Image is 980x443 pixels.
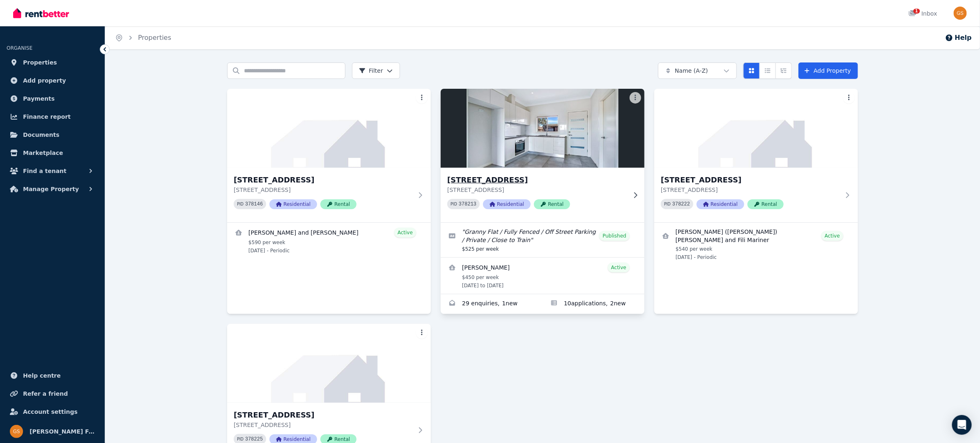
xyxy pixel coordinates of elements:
span: Rental [534,199,570,209]
code: 378146 [245,201,263,207]
span: Properties [23,58,57,67]
h3: [STREET_ADDRESS] [234,409,413,421]
span: ORGANISE [7,45,32,51]
a: Properties [7,54,98,71]
code: 378225 [245,436,263,442]
a: Marketplace [7,145,98,161]
span: Name (A-Z) [675,67,708,75]
button: More options [843,92,855,104]
h3: [STREET_ADDRESS] [447,174,626,186]
small: PID [664,202,671,206]
img: 15 Crown St, Riverstone [227,89,431,168]
p: [STREET_ADDRESS] [234,186,413,194]
span: 1 [913,9,920,14]
span: Residential [483,199,531,209]
button: Help [945,33,972,43]
a: Applications for 15A Crown St, Riverstone [543,294,644,314]
a: Add Property [798,62,858,79]
a: Refer a friend [7,385,98,402]
span: Help centre [23,371,61,381]
nav: Breadcrumb [105,26,181,49]
button: Card view [743,62,760,79]
a: Edit listing: Granny Flat / Fully Fenced / Off Street Parking / Private / Close to Train [441,223,644,257]
span: Documents [23,130,60,140]
a: View details for Lemuel and Liberty Ramos [227,223,431,259]
a: 15 Crown St, Riverstone[STREET_ADDRESS][STREET_ADDRESS]PID 378146ResidentialRental [227,89,431,222]
span: Payments [23,94,55,104]
button: More options [416,327,428,339]
span: Finance report [23,112,71,122]
span: Find a tenant [23,166,67,176]
a: Finance report [7,108,98,125]
button: More options [630,92,641,104]
span: [PERSON_NAME] Family Super Pty Ltd ATF [PERSON_NAME] Family Super [30,427,95,436]
a: Documents [7,127,98,143]
button: More options [416,92,428,104]
button: Manage Property [7,181,98,197]
code: 378213 [459,201,476,207]
span: Rental [320,199,357,209]
span: Residential [697,199,744,209]
img: Stanyer Family Super Pty Ltd ATF Stanyer Family Super [954,7,967,20]
button: Find a tenant [7,163,98,179]
button: Compact list view [759,62,776,79]
a: View details for Gem McGuirk [441,258,644,294]
div: Open Intercom Messenger [952,415,972,435]
img: 15A Crown St, Riverstone [436,87,650,170]
div: View options [743,62,792,79]
span: Residential [269,199,317,209]
a: 43 Catalina St, North St Marys[STREET_ADDRESS][STREET_ADDRESS]PID 378222ResidentialRental [654,89,858,222]
img: 43A Catalina St, North St Marys [227,324,431,403]
h3: [STREET_ADDRESS] [234,174,413,186]
a: Enquiries for 15A Crown St, Riverstone [441,294,543,314]
button: Expanded list view [775,62,792,79]
a: Account settings [7,404,98,420]
div: Inbox [909,9,937,18]
a: Properties [138,34,171,42]
span: Rental [748,199,784,209]
code: 378222 [672,201,690,207]
span: Manage Property [23,184,79,194]
a: Help centre [7,367,98,384]
span: Filter [359,67,383,75]
span: Refer a friend [23,389,68,399]
a: View details for Vitaliano (Victor) Pulaa and Fili Mariner [654,223,858,265]
span: Account settings [23,407,78,417]
a: Add property [7,72,98,89]
button: Name (A-Z) [658,62,737,79]
button: Filter [352,62,400,79]
p: [STREET_ADDRESS] [661,186,840,194]
p: [STREET_ADDRESS] [447,186,626,194]
h3: [STREET_ADDRESS] [661,174,840,186]
img: 43 Catalina St, North St Marys [654,89,858,168]
span: Marketplace [23,148,63,158]
small: PID [237,437,244,441]
a: Payments [7,90,98,107]
p: [STREET_ADDRESS] [234,421,413,429]
a: 15A Crown St, Riverstone[STREET_ADDRESS][STREET_ADDRESS]PID 378213ResidentialRental [441,89,644,222]
img: Stanyer Family Super Pty Ltd ATF Stanyer Family Super [10,425,23,438]
small: PID [451,202,457,206]
img: RentBetter [13,7,69,19]
span: Add property [23,76,66,85]
small: PID [237,202,244,206]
